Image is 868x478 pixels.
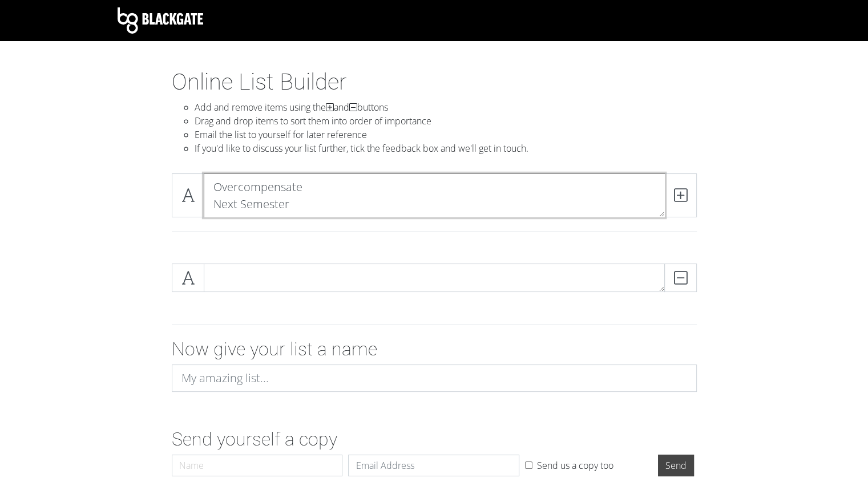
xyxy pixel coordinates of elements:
input: My amazing list... [172,364,697,392]
h2: Now give your list a name [172,338,697,360]
li: Add and remove items using the and buttons [195,100,697,114]
input: Send [658,455,694,476]
h2: Send yourself a copy [172,428,697,450]
img: Blackgate [118,7,203,34]
label: Send us a copy too [536,459,613,472]
li: If you'd like to discuss your list further, tick the feedback box and we'll get in touch. [195,141,697,155]
input: Name [172,455,343,476]
h1: Online List Builder [172,68,697,96]
input: Email Address [348,455,519,476]
li: Email the list to yourself for later reference [195,128,697,141]
li: Drag and drop items to sort them into order of importance [195,114,697,128]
